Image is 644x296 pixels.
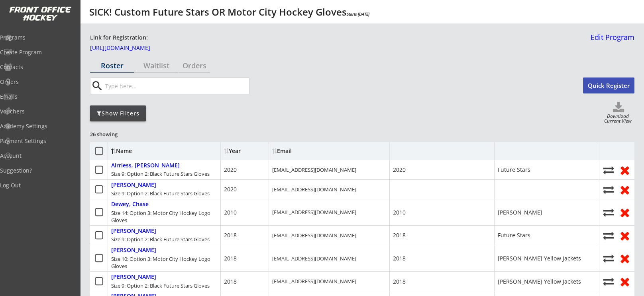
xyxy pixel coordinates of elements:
div: Year [224,148,265,154]
button: Click to download full roster. Your browser settings may try to block it, check your security set... [603,102,634,114]
div: [EMAIL_ADDRESS][DOMAIN_NAME] [272,186,356,193]
button: Move player [603,253,615,264]
input: Type here... [104,78,249,94]
div: 2020 [393,166,406,174]
div: Waitlist [134,62,178,69]
div: SICK! Custom Future Stars OR Motor City Hockey Gloves [89,7,369,17]
div: [PERSON_NAME] [111,182,156,189]
div: 2018 [393,231,406,239]
img: FOH%20White%20Logo%20Transparent.png [9,6,72,21]
div: Show Filters [90,109,146,117]
button: search [90,79,104,92]
div: [PERSON_NAME] [498,209,542,217]
div: Future Stars [498,231,530,239]
div: Download Current View [601,114,634,125]
button: Move player [603,230,615,241]
div: Size 9: Option 2: Black Future Stars Gloves [111,282,210,289]
a: Edit Program [587,34,634,48]
div: 2018 [224,254,237,262]
div: Size 9: Option 2: Black Future Stars Gloves [111,170,210,177]
div: Name [111,148,176,154]
button: Remove from roster (no refund) [618,206,631,219]
div: 2020 [224,185,237,193]
div: [PERSON_NAME] [111,274,156,280]
div: Size 14: Option 3: Motor City Hockey Logo Gloves [111,209,217,224]
div: [PERSON_NAME] [111,247,156,254]
div: 2018 [393,278,406,286]
div: 26 showing [90,131,147,138]
div: Orders [179,62,210,69]
button: Remove from roster (no refund) [618,275,631,288]
div: Airriess, [PERSON_NAME] [111,162,180,169]
div: 2018 [393,254,406,262]
div: Roster [90,62,134,69]
div: [EMAIL_ADDRESS][DOMAIN_NAME] [272,166,356,173]
div: [PERSON_NAME] Yellow Jackets [498,278,581,286]
div: Link for Registration: [90,34,149,42]
a: [URL][DOMAIN_NAME] [90,45,170,54]
button: Remove from roster (no refund) [618,164,631,176]
div: 2010 [393,209,406,217]
div: [PERSON_NAME] [111,228,156,234]
div: [EMAIL_ADDRESS][DOMAIN_NAME] [272,278,356,285]
div: 2018 [224,231,237,239]
button: Move player [603,184,615,195]
button: Move player [603,165,615,175]
button: Move player [603,276,615,287]
div: Size 9: Option 2: Black Future Stars Gloves [111,236,210,243]
button: Quick Register [583,77,634,93]
div: [EMAIL_ADDRESS][DOMAIN_NAME] [272,209,356,216]
div: 2010 [224,209,237,217]
div: Future Stars [498,166,530,174]
div: 2018 [224,278,237,286]
div: Size 10: Option 3: Motor City Hockey Logo Gloves [111,255,217,270]
div: 2020 [224,166,237,174]
div: [EMAIL_ADDRESS][DOMAIN_NAME] [272,255,356,262]
div: Email [272,148,344,154]
div: Dewey, Chase [111,201,149,208]
button: Remove from roster (no refund) [618,229,631,242]
div: Size 9: Option 2: Black Future Stars Gloves [111,190,210,197]
button: Remove from roster (no refund) [618,183,631,196]
div: [EMAIL_ADDRESS][DOMAIN_NAME] [272,232,356,239]
button: Move player [603,207,615,218]
div: [PERSON_NAME] Yellow Jackets [498,254,581,262]
button: Remove from roster (no refund) [618,252,631,264]
em: Starts [DATE] [347,11,369,17]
